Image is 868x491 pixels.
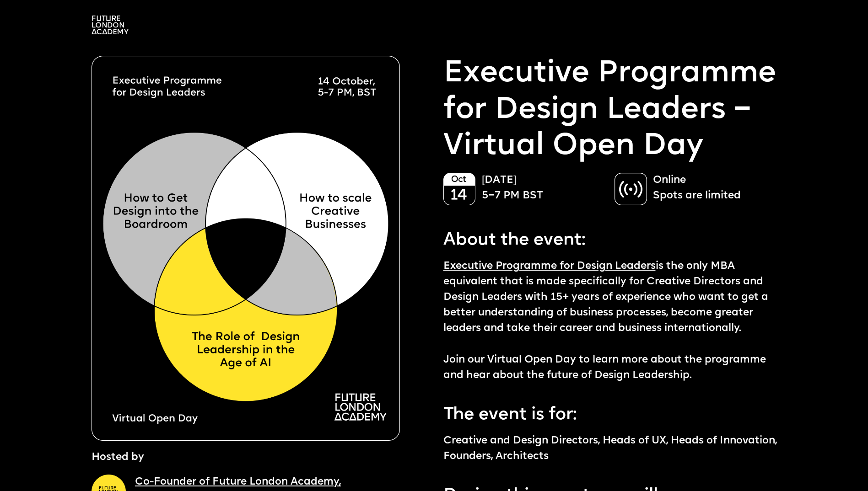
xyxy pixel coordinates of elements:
[443,259,786,384] p: is the only MBA equivalent that is made specifically for Creative Directors and Design Leaders wi...
[443,223,786,254] p: About the event:
[443,56,786,165] p: Executive Programme for Design Leaders – Virtual Open Day
[482,173,605,204] p: [DATE] 5–7 PM BST
[653,173,776,204] p: Online Spots are limited
[92,16,129,34] img: A logo saying in 3 lines: Future London Academy
[92,450,144,465] p: Hosted by
[443,261,656,272] a: Executive Programme for Design Leaders
[443,433,786,464] p: Creative and Design Directors, Heads of UX, Heads of Innovation, Founders, Architects
[443,397,786,428] p: The event is for:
